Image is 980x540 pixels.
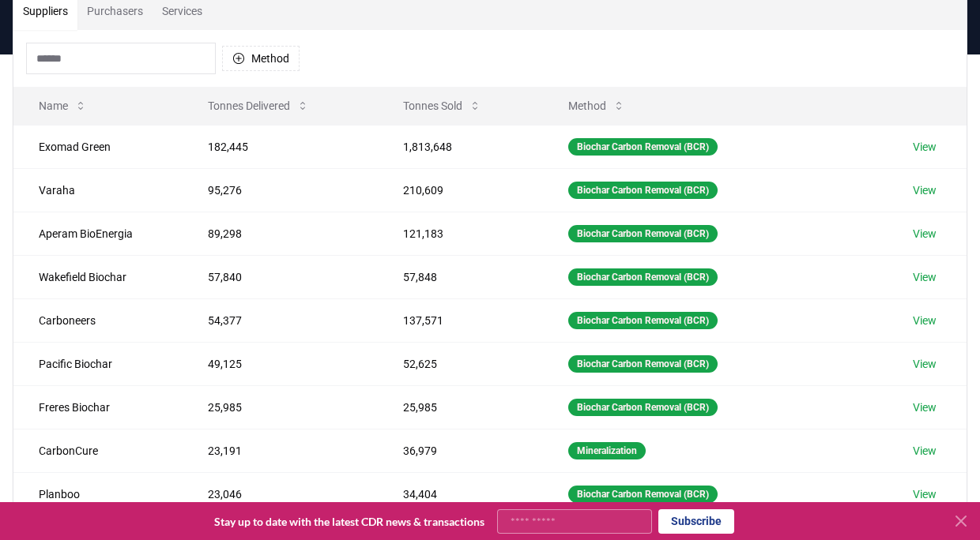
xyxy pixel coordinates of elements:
[13,342,183,385] td: Pacific Biochar
[378,255,543,298] td: 57,848
[13,212,183,255] td: Aperam BioEnergia
[568,399,718,416] div: Biochar Carbon Removal (BCR)
[195,90,322,122] button: Tonnes Delivered
[183,212,378,255] td: 89,298
[913,269,937,285] a: View
[13,298,183,342] td: Carboneers
[568,355,718,373] div: Biochar Carbon Removal (BCR)
[222,46,300,71] button: Method
[13,255,183,298] td: Wakefield Biochar
[26,90,100,122] button: Name
[183,298,378,342] td: 54,377
[568,268,718,286] div: Biochar Carbon Removal (BCR)
[378,472,543,516] td: 34,404
[13,429,183,472] td: CarbonCure
[183,255,378,298] td: 57,840
[378,125,543,168] td: 1,813,648
[913,443,937,459] a: View
[556,90,638,122] button: Method
[568,138,718,156] div: Biochar Carbon Removal (BCR)
[378,168,543,212] td: 210,609
[913,182,937,198] a: View
[378,429,543,472] td: 36,979
[913,486,937,502] a: View
[378,385,543,429] td: 25,985
[378,298,543,342] td: 137,571
[913,356,937,372] a: View
[390,90,494,122] button: Tonnes Sold
[378,212,543,255] td: 121,183
[378,342,543,385] td: 52,625
[13,125,183,168] td: Exomad Green
[183,385,378,429] td: 25,985
[13,472,183,516] td: Planboo
[913,226,937,242] a: View
[568,442,646,459] div: Mineralization
[568,182,718,199] div: Biochar Carbon Removal (BCR)
[183,168,378,212] td: 95,276
[183,342,378,385] td: 49,125
[183,429,378,472] td: 23,191
[913,399,937,415] a: View
[568,225,718,242] div: Biochar Carbon Removal (BCR)
[13,168,183,212] td: Varaha
[913,313,937,328] a: View
[183,125,378,168] td: 182,445
[568,486,718,503] div: Biochar Carbon Removal (BCR)
[13,385,183,429] td: Freres Biochar
[568,312,718,329] div: Biochar Carbon Removal (BCR)
[913,139,937,155] a: View
[183,472,378,516] td: 23,046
